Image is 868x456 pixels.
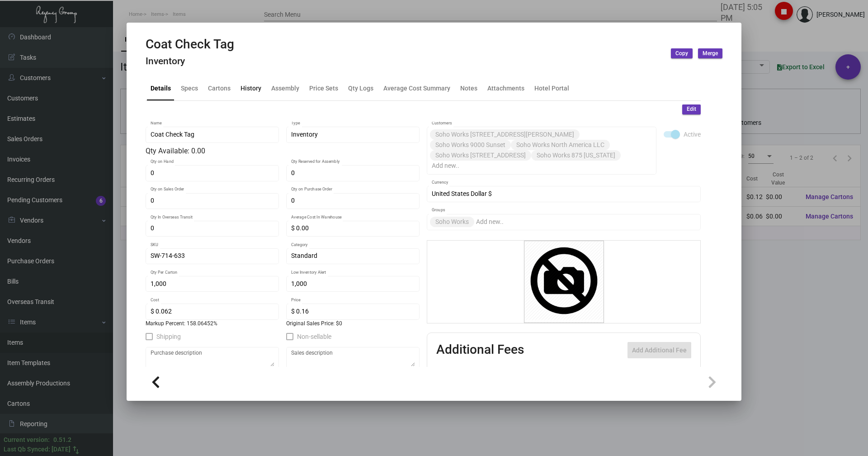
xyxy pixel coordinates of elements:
[156,331,181,342] span: Shipping
[348,83,373,93] div: Qty Logs
[430,217,474,227] mat-chip: Soho Works
[208,83,231,93] div: Cartons
[675,50,688,57] span: Copy
[698,48,722,58] button: Merge
[53,435,71,445] div: 0.51.2
[146,37,234,52] h2: Coat Check Tag
[682,104,701,114] button: Edit
[627,342,691,358] button: Add Additional Fee
[476,218,696,226] input: Add new..
[534,83,569,93] div: Hotel Portal
[432,162,652,170] input: Add new..
[297,331,331,342] span: Non-sellable
[671,48,693,58] button: Copy
[4,435,50,445] div: Current version:
[241,83,261,93] div: History
[181,83,198,93] div: Specs
[460,83,477,93] div: Notes
[430,129,580,140] mat-chip: Soho Works [STREET_ADDRESS][PERSON_NAME]
[4,445,71,454] div: Last Qb Synced: [DATE]
[383,83,450,93] div: Average Cost Summary
[687,105,696,113] span: Edit
[511,140,610,150] mat-chip: Soho Works North America LLC
[146,56,234,67] h4: Inventory
[430,150,531,161] mat-chip: Soho Works [STREET_ADDRESS]
[487,83,524,93] div: Attachments
[703,50,718,57] span: Merge
[531,150,621,161] mat-chip: Soho Works 875 [US_STATE]
[271,83,299,93] div: Assembly
[146,146,420,157] div: Qty Available: 0.00
[632,347,687,354] span: Add Additional Fee
[436,342,524,358] h2: Additional Fees
[684,129,701,140] span: Active
[430,140,511,150] mat-chip: Soho Works 9000 Sunset
[151,83,171,93] div: Details
[309,83,338,93] div: Price Sets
